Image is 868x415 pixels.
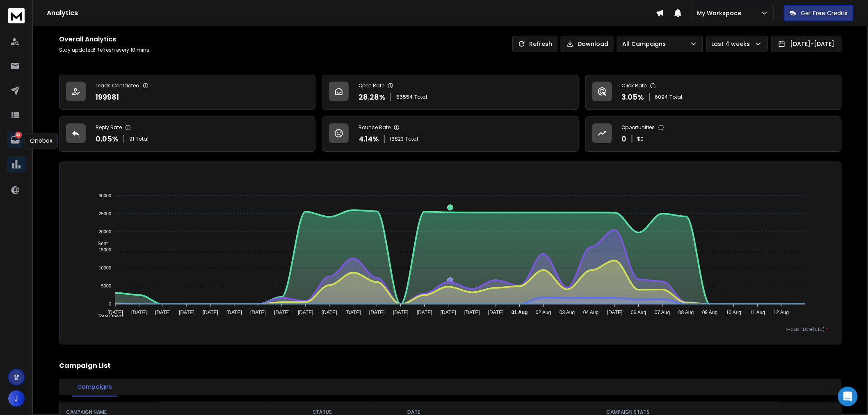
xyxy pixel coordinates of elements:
tspan: 04 Aug [583,310,598,315]
tspan: [DATE] [464,310,480,315]
p: All Campaigns [622,40,669,48]
p: 0 [622,133,627,145]
button: Download [561,36,614,52]
h2: Campaign List [59,361,842,371]
button: Campaigns [72,378,117,397]
tspan: [DATE] [298,310,313,315]
a: Bounce Rate4.14%16823Total [322,116,578,152]
tspan: 02 Aug [536,310,551,315]
p: x-axis : Date(UTC) [73,326,828,333]
tspan: 11 Aug [750,310,765,315]
a: Opportunities0$0 [585,116,842,152]
tspan: [DATE] [393,310,409,315]
tspan: 07 Aug [655,310,670,315]
tspan: [DATE] [155,310,171,315]
tspan: [DATE] [369,310,385,315]
tspan: 10 Aug [726,310,741,315]
p: 3.05 % [622,91,644,103]
tspan: [DATE] [322,310,337,315]
button: J [8,390,25,407]
span: Total [414,94,427,100]
p: Stay updated! Refresh every 10 mins. [59,47,151,53]
p: Open Rate [359,82,384,89]
button: Get Free Credits [784,5,854,21]
tspan: [DATE] [274,310,290,315]
tspan: [DATE] [107,310,123,315]
tspan: [DATE] [226,310,242,315]
tspan: 5000 [101,284,111,289]
tspan: [DATE] [131,310,147,315]
span: Total [670,94,683,100]
p: 28.28 % [359,91,386,103]
span: Sent [91,241,108,246]
span: 16823 [390,136,404,142]
tspan: 03 Aug [560,310,575,315]
button: Refresh [512,36,557,52]
p: Reply Rate [96,124,122,131]
h1: Analytics [47,8,656,18]
p: $ 0 [637,136,644,142]
span: 91 [129,136,134,142]
span: 6094 [655,94,668,100]
a: Reply Rate0.05%91Total [59,116,315,152]
p: Download [578,40,608,48]
tspan: [DATE] [179,310,194,315]
p: 4.14 % [359,133,379,145]
tspan: [DATE] [488,310,504,315]
p: Get Free Credits [801,9,848,17]
tspan: 0 [109,302,111,307]
p: Opportunities [622,124,655,131]
h1: Overall Analytics [59,34,151,44]
p: 26 [15,132,22,138]
p: Last 4 weeks [712,40,754,48]
p: 0.05 % [96,133,119,145]
tspan: 08 Aug [678,310,694,315]
tspan: 06 Aug [631,310,646,315]
tspan: 20000 [99,229,112,234]
tspan: 09 Aug [702,310,717,315]
a: Open Rate28.28%56554Total [322,75,578,110]
p: Click Rate [622,82,647,89]
p: Leads Contacted [96,82,139,89]
a: Click Rate3.05%6094Total [585,75,842,110]
p: Bounce Rate [359,124,391,131]
p: 199981 [96,91,119,103]
tspan: [DATE] [203,310,218,315]
tspan: 15000 [99,247,112,252]
a: 26 [7,132,23,148]
p: My Workspace [697,9,745,17]
tspan: [DATE] [250,310,266,315]
tspan: [DATE] [417,310,432,315]
p: Refresh [529,40,552,48]
span: Total [405,136,418,142]
tspan: [DATE] [607,310,623,315]
tspan: 01 Aug [512,310,528,315]
button: [DATE]-[DATE] [771,36,842,52]
tspan: 30000 [99,193,112,198]
tspan: 10000 [99,265,112,270]
span: 56554 [396,94,413,100]
span: Total Opens [91,314,124,319]
span: Total [136,136,148,142]
tspan: [DATE] [441,310,456,315]
tspan: 25000 [99,211,112,216]
tspan: [DATE] [345,310,361,315]
tspan: 12 Aug [774,310,789,315]
a: Leads Contacted199981 [59,75,315,110]
div: Open Intercom Messenger [838,387,858,406]
div: Onebox [25,133,58,148]
img: logo [8,8,25,23]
